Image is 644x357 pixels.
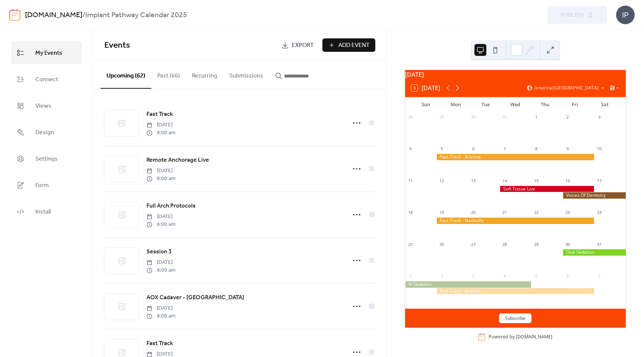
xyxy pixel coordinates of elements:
span: AOX Cadaver - [GEOGRAPHIC_DATA] [146,293,244,302]
div: 2 [439,273,444,279]
span: Export [292,41,314,50]
div: 22 [533,210,539,215]
div: 19 [439,210,444,215]
div: 9 [565,146,571,152]
div: 6 [565,273,571,279]
div: Powered by [489,334,552,340]
span: Remote Anchorage Live [146,156,209,165]
div: Wed [501,97,530,112]
div: Mon [441,97,471,112]
button: 3[DATE] [408,83,443,93]
span: Fast Track [146,339,173,348]
a: Session 3 [146,247,172,257]
span: Form [35,180,49,191]
span: Settings [35,153,58,165]
button: Submissions [223,60,269,88]
div: 23 [565,210,571,215]
a: Views [11,94,82,117]
span: Add Event [338,41,370,50]
a: Connect [11,68,82,91]
span: Session 3 [146,247,172,256]
div: 28 [502,241,508,247]
div: 21 [502,210,508,215]
span: [DATE] [146,121,176,129]
div: 7 [596,273,602,279]
div: [DATE] [405,70,626,79]
div: Fast Track - Nashville [436,218,594,224]
div: Voices Of Dentistry [563,192,626,199]
span: Fast Track [146,110,173,119]
a: Design [11,121,82,143]
div: 11 [407,178,413,183]
div: 12 [439,178,444,183]
div: 28 [407,114,413,120]
b: Implant Pathway Calendar 2025 [85,8,187,22]
div: 25 [407,241,413,247]
span: Connect [35,74,58,85]
div: 4 [502,273,508,279]
div: 8 [533,146,539,152]
div: Soft Tissue Live [500,186,594,192]
span: Install [35,206,51,218]
div: 18 [407,210,413,215]
div: 7 [502,146,508,152]
span: Full Arch Protocols [146,202,196,211]
button: Add Event [322,38,375,52]
div: 31 [596,241,602,247]
div: 31 [502,114,508,120]
a: Fast Track [146,339,173,348]
span: [DATE] [146,167,176,175]
div: Fast Track - Arizona [436,288,594,294]
div: Tue [471,97,501,112]
div: 27 [470,241,476,247]
a: My Events [11,41,82,64]
span: Views [35,100,51,112]
span: 8:00 am [146,175,176,183]
div: Fri [560,97,590,112]
span: 8:00 am [146,129,176,137]
div: 13 [470,178,476,183]
div: Thu [530,97,560,112]
a: [DOMAIN_NAME] [516,334,552,340]
div: 5 [533,273,539,279]
span: 8:00 am [146,312,176,320]
div: 6 [470,146,476,152]
span: [DATE] [146,213,176,221]
a: Remote Anchorage Live [146,155,209,165]
div: 3 [470,273,476,279]
span: Events [104,37,130,54]
a: Form [11,174,82,196]
div: Sat [590,97,620,112]
span: My Events [35,47,62,59]
div: 4 [407,146,413,152]
div: Fast Track - Arizona [436,154,594,160]
div: IV Sedation [405,281,531,288]
div: 29 [439,114,444,120]
div: IP [616,6,635,24]
div: 5 [439,146,444,152]
a: Install [11,200,82,223]
div: 2 [565,114,571,120]
div: 16 [565,178,571,183]
a: [DOMAIN_NAME] [25,8,82,22]
div: Oral Sedation [563,249,626,256]
div: 24 [596,210,602,215]
span: Design [35,127,54,138]
button: Upcoming (62) [101,60,151,89]
div: 17 [596,178,602,183]
span: 8:00 am [146,266,176,274]
div: 30 [565,241,571,247]
button: Subscribe [499,313,531,323]
a: Full Arch Protocols [146,201,196,211]
span: America/[GEOGRAPHIC_DATA] [534,86,599,90]
div: 3 [596,114,602,120]
img: logo [9,9,20,21]
div: 26 [439,241,444,247]
a: Export [276,38,319,52]
span: [DATE] [146,304,176,312]
div: 29 [533,241,539,247]
div: 10 [596,146,602,152]
a: Fast Track [146,110,173,119]
button: Recurring [186,60,223,88]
